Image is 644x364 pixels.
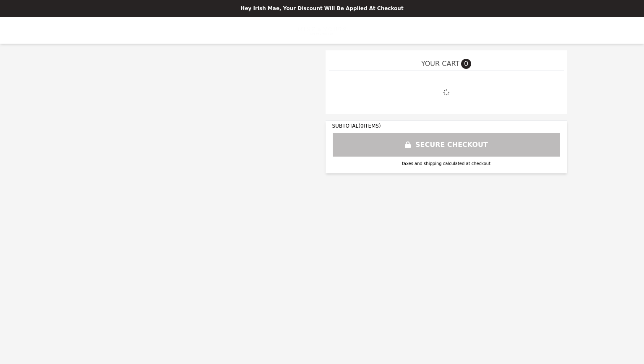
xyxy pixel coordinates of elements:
[332,160,561,167] div: taxes and shipping calculated at checkout
[461,59,471,69] span: 0
[421,59,459,69] span: YOUR CART
[5,5,639,12] p: Hey Irish Mae, your discount will be applied at checkout
[298,22,346,39] img: Brand Logo
[358,123,381,129] span: ( 0 ITEMS)
[332,123,359,129] span: SUBTOTAL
